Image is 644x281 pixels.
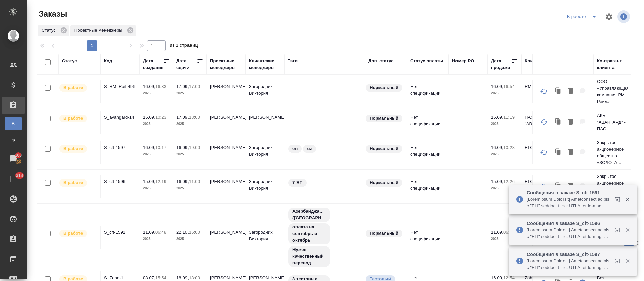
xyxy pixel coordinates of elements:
span: Ф [8,137,18,144]
p: FTC [525,144,557,151]
td: Нет спецификации [407,226,449,249]
p: uz [307,145,312,152]
p: Проектные менеджеры [74,27,125,34]
p: 16.09, [491,145,503,150]
a: 100 [2,150,25,167]
p: 15.09, [491,179,503,184]
p: S_cft-1597 [104,144,136,151]
p: 12:26 [503,179,515,184]
p: 16.09, [176,179,189,184]
p: 17:00 [189,84,200,89]
p: В работе [63,115,83,122]
button: Удалить [565,180,576,193]
button: Обновить [536,144,552,160]
p: 15:54 [155,275,166,280]
button: Обновить [536,83,552,99]
a: 318 [2,170,25,187]
div: Проектные менеджеры [210,58,242,71]
div: Статус по умолчанию для стандартных заказов [365,83,404,92]
p: ПАО АКБ "АВАНГАРД" [525,114,557,127]
p: 2025 [176,151,203,158]
button: Закрыть [621,196,634,202]
span: 100 [11,152,26,159]
p: en [292,145,298,152]
p: S_avangard-14 [104,114,136,121]
p: Нормальный [370,179,398,186]
p: [Loremipsum Dolorsit] Ametconsect adipisc "ELI" seddoei t Inc: UTLA: etdo-mag, aliq-en AD. Minimv... [527,258,610,271]
div: Доп. статус [368,58,394,64]
p: Сообщения в заказе S_cft-1596 [527,220,610,227]
td: Нет спецификации [407,141,449,164]
p: 10:23 [155,115,166,120]
p: 08.07, [143,275,155,280]
td: [PERSON_NAME] [207,80,246,103]
button: Открыть в новой вкладке [611,193,627,209]
p: 15.09, [143,179,155,184]
p: 10:17 [155,145,166,150]
p: 11.09, [143,230,155,235]
p: 12:54 [503,275,515,280]
p: В работе [63,230,83,237]
td: [PERSON_NAME] [207,141,246,164]
p: В работе [63,145,83,152]
button: Удалить [565,115,576,129]
p: 2025 [143,151,170,158]
div: Клиентские менеджеры [249,58,281,71]
p: Нормальный [370,230,398,237]
p: [Loremipsum Dolorsit] Ametconsect adipisc "ELI" seddoei t Inc: UTLA: etdo-mag, aliq-en AD. Minimv... [527,196,610,209]
button: Клонировать [552,115,565,129]
div: Тэги [288,58,298,64]
p: 2025 [176,236,203,242]
div: Статус по умолчанию для стандартных заказов [365,178,404,187]
button: Обновить [536,178,552,194]
p: 16:00 [189,230,200,235]
p: Нормальный [370,84,398,91]
button: Клонировать [552,146,565,159]
a: В [5,117,22,130]
div: en, uz [288,144,362,153]
p: 2025 [143,90,170,97]
p: 2025 [176,185,203,192]
div: 7 ЯП [288,178,362,187]
p: 11:19 [503,115,515,120]
p: Закрытое акционерное общество «ЗОЛОТА... [597,173,629,200]
p: АКБ "АВАНГАРД" - ПАО [597,112,629,132]
div: Статус по умолчанию для стандартных заказов [365,114,404,123]
p: 2025 [491,121,518,127]
div: Дата сдачи [176,58,197,71]
p: 11.09, [491,230,503,235]
div: Дата продажи [491,58,511,71]
p: Сообщения в заказе S_cft-1597 [527,251,610,258]
p: 2025 [176,121,203,127]
div: Выставляет ПМ после принятия заказа от КМа [59,178,97,187]
p: 18:00 [189,275,200,280]
p: 2025 [143,185,170,192]
p: 16.09, [491,84,503,89]
p: 22.10, [176,230,189,235]
p: Закрытое акционерное общество «ЗОЛОТА... [597,139,629,166]
p: 06:58 [503,230,515,235]
p: Азербайджанский ([GEOGRAPHIC_DATA]) [292,208,326,221]
button: Закрыть [621,227,634,233]
span: Настроить таблицу [601,9,617,25]
p: 12:19 [155,179,166,184]
p: S_RM_Rail-496 [104,83,136,90]
p: В работе [63,84,83,91]
p: В работе [63,179,83,186]
p: 2025 [143,236,170,242]
button: Удалить [565,146,576,159]
p: 2025 [491,90,518,97]
p: 18:00 [189,115,200,120]
span: Заказы [37,9,67,19]
div: Статус по умолчанию для стандартных заказов [365,229,404,238]
div: Выставляет ПМ после принятия заказа от КМа [59,229,97,238]
p: 19:00 [189,145,200,150]
p: 2025 [491,151,518,158]
p: 10:28 [503,145,515,150]
td: Загородних Виктория [246,80,284,103]
span: Посмотреть информацию [617,10,631,23]
p: ООО «Управляющая компания РМ Рейл» [597,78,629,105]
p: 2025 [176,90,203,97]
td: [PERSON_NAME] [207,175,246,198]
td: Загородних Виктория [246,175,284,198]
